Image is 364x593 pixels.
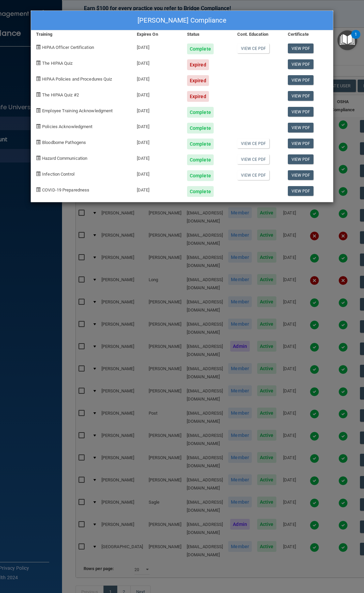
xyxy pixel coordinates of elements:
div: [DATE] [132,86,182,102]
a: View CE PDF [237,139,269,148]
div: [DATE] [132,38,182,54]
span: The HIPAA Quiz [42,61,72,66]
div: Complete [187,123,214,134]
a: View PDF [288,154,314,164]
div: Training [31,30,132,38]
span: Policies Acknowledgment [42,124,92,129]
span: HIPAA Policies and Procedures Quiz [42,77,112,82]
div: Complete [187,170,214,181]
span: The HIPAA Quiz #2 [42,92,79,97]
a: View PDF [288,43,314,53]
a: View PDF [288,91,314,101]
a: View PDF [288,59,314,69]
div: [DATE] [132,134,182,149]
div: Complete [187,186,214,197]
span: Bloodborne Pathogens [42,140,86,145]
a: View PDF [288,107,314,117]
div: [DATE] [132,54,182,70]
a: View CE PDF [237,170,269,180]
span: Hazard Communication [42,156,87,161]
span: Infection Control [42,172,74,177]
a: View PDF [288,123,314,132]
a: View CE PDF [237,154,269,164]
div: Status [182,30,232,38]
button: Open Resource Center, 1 new notification [337,30,357,50]
span: HIPAA Officer Certification [42,45,94,50]
a: View PDF [288,139,314,148]
div: Expired [187,91,209,102]
span: COVID-19 Preparedness [42,187,89,192]
div: [DATE] [132,118,182,134]
div: [DATE] [132,70,182,86]
a: View PDF [288,75,314,85]
div: Complete [187,154,214,165]
div: Expired [187,75,209,86]
div: [PERSON_NAME] Compliance [31,11,333,30]
span: Employee Training Acknowledgment [42,108,113,113]
div: 1 [355,34,357,43]
a: View PDF [288,170,314,180]
div: Complete [187,107,214,118]
div: [DATE] [132,165,182,181]
div: Cont. Education [232,30,282,38]
div: Expires On [132,30,182,38]
div: Certificate [283,30,333,38]
div: [DATE] [132,149,182,165]
a: View PDF [288,186,314,196]
div: Expired [187,59,209,70]
a: View CE PDF [237,43,269,53]
div: Complete [187,139,214,149]
div: [DATE] [132,102,182,118]
div: Complete [187,43,214,54]
div: [DATE] [132,181,182,197]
